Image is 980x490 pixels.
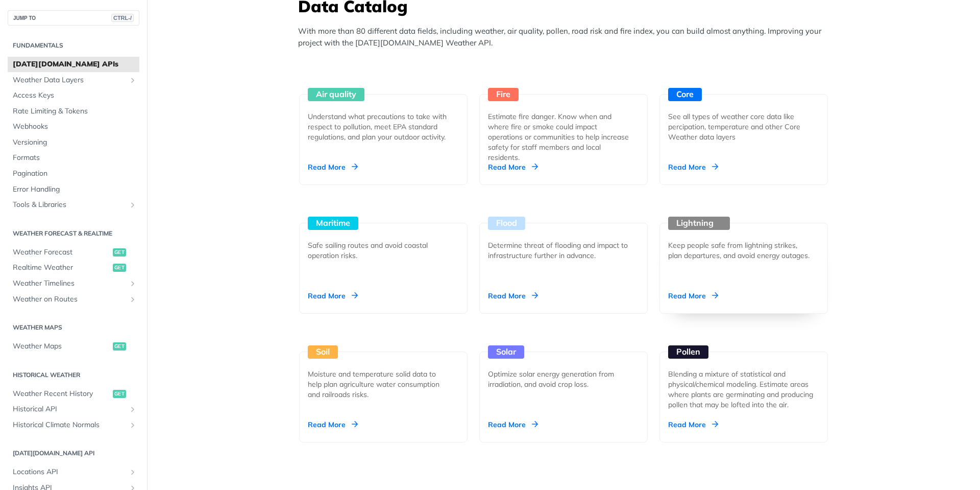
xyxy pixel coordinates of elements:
span: Weather Recent History [13,389,110,399]
h2: Weather Maps [8,323,139,332]
button: Show subpages for Weather Data Layers [129,76,137,84]
span: get [113,390,126,398]
span: Weather Data Layers [13,75,126,85]
div: Understand what precautions to take with respect to pollution, meet EPA standard regulations, and... [308,111,451,142]
h2: Historical Weather [8,370,139,380]
div: Optimize solar energy generation from irradiation, and avoid crop loss. [488,369,631,389]
div: Read More [488,291,538,301]
button: Show subpages for Weather on Routes [129,295,137,304]
a: Historical APIShow subpages for Historical API [8,402,139,417]
a: Pagination [8,166,139,181]
div: Read More [308,419,358,430]
div: Safe sailing routes and avoid coastal operation risks. [308,240,451,261]
span: Error Handling [13,184,137,195]
button: Show subpages for Locations API [129,468,137,476]
a: Air quality Understand what precautions to take with respect to pollution, meet EPA standard regu... [295,56,472,185]
span: Rate Limiting & Tokens [13,106,137,116]
a: Lightning Keep people safe from lightning strikes, plan departures, and avoid energy outages. Rea... [655,185,832,314]
span: [DATE][DOMAIN_NAME] APIs [13,59,137,69]
span: Access Keys [13,90,137,101]
a: Weather Data LayersShow subpages for Weather Data Layers [8,73,139,88]
a: Tools & LibrariesShow subpages for Tools & Libraries [8,197,139,213]
a: Realtime Weatherget [8,260,139,275]
a: Versioning [8,135,139,150]
a: Weather TimelinesShow subpages for Weather Timelines [8,276,139,291]
div: Maritime [308,217,358,230]
span: Historical API [13,404,126,414]
span: Pagination [13,169,137,179]
button: JUMP TOCTRL-/ [8,10,139,26]
a: Error Handling [8,182,139,197]
button: Show subpages for Tools & Libraries [129,201,137,209]
button: Show subpages for Historical Climate Normals [129,421,137,429]
a: Webhooks [8,119,139,134]
h2: Weather Forecast & realtime [8,229,139,238]
span: Locations API [13,467,126,477]
div: Flood [488,217,525,230]
div: Soil [308,345,338,359]
div: Fire [488,88,519,101]
div: See all types of weather core data like percipation, temperature and other Core Weather data layers [668,111,811,142]
div: Read More [308,291,358,301]
p: With more than 80 different data fields, including weather, air quality, pollen, road risk and fi... [298,26,834,49]
div: Determine threat of flooding and impact to infrastructure further in advance. [488,240,631,261]
span: Weather Timelines [13,278,126,289]
a: Weather Mapsget [8,339,139,354]
a: Pollen Blending a mixture of statistical and physical/chemical modeling. Estimate areas where pla... [655,314,832,442]
div: Keep people safe from lightning strikes, plan departures, and avoid energy outages. [668,240,811,261]
a: Weather Forecastget [8,245,139,260]
div: Pollen [668,345,708,359]
a: Solar Optimize solar energy generation from irradiation, and avoid crop loss. Read More [475,314,652,442]
span: Weather Forecast [13,247,110,258]
div: Read More [668,419,718,430]
div: Core [668,88,702,101]
span: Tools & Libraries [13,200,126,210]
span: CTRL-/ [111,14,134,22]
span: get [113,342,126,351]
div: Read More [488,162,538,172]
span: Formats [13,153,137,163]
a: Core See all types of weather core data like percipation, temperature and other Core Weather data... [655,56,832,185]
h2: Fundamentals [8,41,139,50]
span: Weather on Routes [13,294,126,305]
button: Show subpages for Weather Timelines [129,279,137,288]
a: Locations APIShow subpages for Locations API [8,464,139,480]
div: Lightning [668,217,730,230]
a: Maritime Safe sailing routes and avoid coastal operation risks. Read More [295,185,472,314]
h2: [DATE][DOMAIN_NAME] API [8,449,139,458]
span: Versioning [13,137,137,148]
div: Read More [308,162,358,172]
span: Weather Maps [13,341,110,352]
span: get [113,248,126,256]
a: Access Keys [8,88,139,103]
span: Realtime Weather [13,263,110,273]
div: Read More [668,162,718,172]
div: Air quality [308,88,364,101]
div: Blending a mixture of statistical and physical/chemical modeling. Estimate areas where plants are... [668,369,819,410]
div: Read More [488,419,538,430]
span: Webhooks [13,122,137,132]
div: Read More [668,291,718,301]
a: Formats [8,150,139,166]
div: Estimate fire danger. Know when and where fire or smoke could impact operations or communities to... [488,111,631,162]
a: Weather on RoutesShow subpages for Weather on Routes [8,292,139,307]
a: Historical Climate NormalsShow subpages for Historical Climate Normals [8,417,139,433]
span: Historical Climate Normals [13,420,126,430]
a: Rate Limiting & Tokens [8,104,139,119]
a: [DATE][DOMAIN_NAME] APIs [8,57,139,72]
button: Show subpages for Historical API [129,405,137,413]
a: Flood Determine threat of flooding and impact to infrastructure further in advance. Read More [475,185,652,314]
div: Solar [488,345,524,359]
span: get [113,264,126,272]
a: Fire Estimate fire danger. Know when and where fire or smoke could impact operations or communiti... [475,56,652,185]
a: Soil Moisture and temperature solid data to help plan agriculture water consumption and railroads... [295,314,472,442]
div: Moisture and temperature solid data to help plan agriculture water consumption and railroads risks. [308,369,451,400]
a: Weather Recent Historyget [8,386,139,402]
